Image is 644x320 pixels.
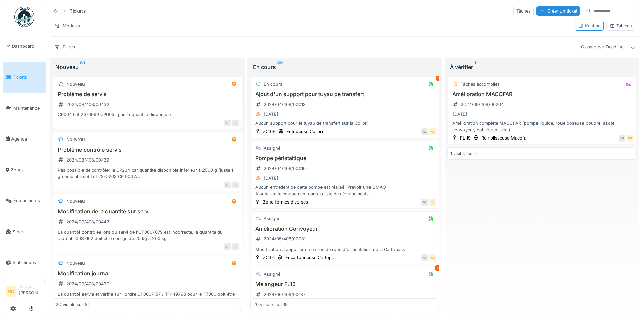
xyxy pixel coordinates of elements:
[56,147,239,153] h3: Problème contrôle servis
[66,198,85,205] div: Nouveau
[3,216,46,247] a: Stock
[429,128,436,135] div: ND
[12,43,43,49] span: Dashboard
[14,7,34,27] img: Badge_color-CXgf-gQk.svg
[421,254,428,261] div: ND
[610,23,632,29] div: Tableau
[56,270,239,277] h3: Modification journal
[51,21,83,31] div: Modèles
[460,135,471,141] div: FL.19
[51,42,78,52] div: Filtres
[232,120,239,126] div: SC
[481,135,528,141] div: Remplisseuse Macofar
[13,197,43,204] span: Équipements
[11,136,43,142] span: Agenda
[56,301,89,308] div: 20 visible sur 81
[66,281,109,287] div: 2024/09/408/00490
[224,182,231,188] div: XL
[56,167,239,180] div: Pas possible de contrôler le CP234 car quantité disponible inférieur à 2500 g (juste 1 g comptabi...
[578,23,601,29] div: Kanban
[619,135,625,142] div: SD
[264,175,278,182] div: [DATE]
[264,145,280,151] div: Assigné
[19,284,43,289] div: Manager
[264,111,278,118] div: [DATE]
[264,165,306,172] div: 2024/04/408/00010
[3,31,46,62] a: Dashboard
[450,91,634,98] h3: Amélioration MACOFAR
[263,128,276,135] div: ZC.09
[253,184,436,197] div: Aucun entretient de cette pompe est réalisé. Prévoir une GMAO Ajouter cette équipement dans la li...
[67,8,88,14] strong: Tickets
[277,63,283,71] sup: 69
[286,128,323,135] div: Entubeuse Colibri
[421,199,428,206] div: NZ
[264,236,306,242] div: 2024/05/408/00081
[436,76,440,81] div: 1
[66,157,109,163] div: 2024/08/408/00429
[453,111,467,118] div: [DATE]
[536,6,580,16] div: Créer un ticket
[253,63,437,71] div: En cours
[513,6,534,16] div: Tâches
[3,185,46,216] a: Équipements
[253,246,436,253] div: Modification à apporter en entrée de roue d'alimentation de la Cartopack
[264,81,282,87] div: En cours
[66,260,85,266] div: Nouveau
[13,259,43,266] span: Statistiques
[56,91,239,98] h3: Problème de servis
[3,124,46,154] a: Agenda
[264,101,306,108] div: 2024/04/408/00013
[80,63,85,71] sup: 81
[55,63,239,71] div: Nouveau
[264,271,280,277] div: Assigné
[232,243,239,250] div: SC
[450,63,634,71] div: À vérifier
[6,286,16,297] li: ND
[224,243,231,250] div: XL
[263,199,308,205] div: Zone formes diverses
[66,219,109,225] div: 2024/09/408/00442
[429,199,436,206] div: ND
[578,42,626,52] div: Classer par Deadline
[450,150,477,157] div: 1 visible sur 1
[6,284,43,300] a: ND Manager[PERSON_NAME]
[3,154,46,185] a: Zones
[3,93,46,124] a: Maintenance
[19,284,43,299] li: [PERSON_NAME]
[253,281,436,287] h3: Mélangeur FL16
[66,136,85,143] div: Nouveau
[232,182,239,188] div: SC
[66,81,85,87] div: Nouveau
[435,265,440,271] div: 2
[421,128,428,135] div: NZ
[56,111,239,118] div: CP064 Lot 23-0969 CP005L pas la quantité disponible
[3,247,46,278] a: Statistiques
[56,229,239,242] div: La quantité contrôlée lors du servi de l'OF0007079 est incorrecte, la quantité du journal J003716...
[253,120,436,126] div: Aucun support pour le tuyau de transfert sur la Colibri
[56,208,239,215] h3: Modification de la quantité sur servi
[11,167,43,173] span: Zones
[627,135,634,142] div: ND
[285,254,336,261] div: Encartonneuse Cartop...
[253,226,436,232] h3: Amélioration Convoyeur
[461,101,504,108] div: 2024/09/408/00264
[13,229,43,235] span: Stock
[461,81,500,87] div: Tâches accomplies
[429,254,436,261] div: ND
[263,254,275,261] div: ZC.01
[13,105,43,111] span: Maintenance
[253,155,436,162] h3: Pompe péristaltique
[56,291,239,304] div: La quantité servie et vérifié sur l'ordre OF0007157 / TT449798 pour le F7000 doit être modifiée :...
[450,120,634,133] div: Amélioration complète MACOFAR (pompe liquide, roue doseuse poudre, azote, convoyeur, bol vibrant,...
[264,215,280,222] div: Assigné
[474,63,476,71] sup: 1
[264,291,305,298] div: 2024/06/408/00187
[253,301,288,308] div: 20 visible sur 69
[224,120,231,126] div: XL
[66,101,109,108] div: 2024/08/408/00432
[3,62,46,92] a: Tickets
[253,91,436,98] h3: Ajout d'un support pour tuyau de transfert
[13,74,43,80] span: Tickets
